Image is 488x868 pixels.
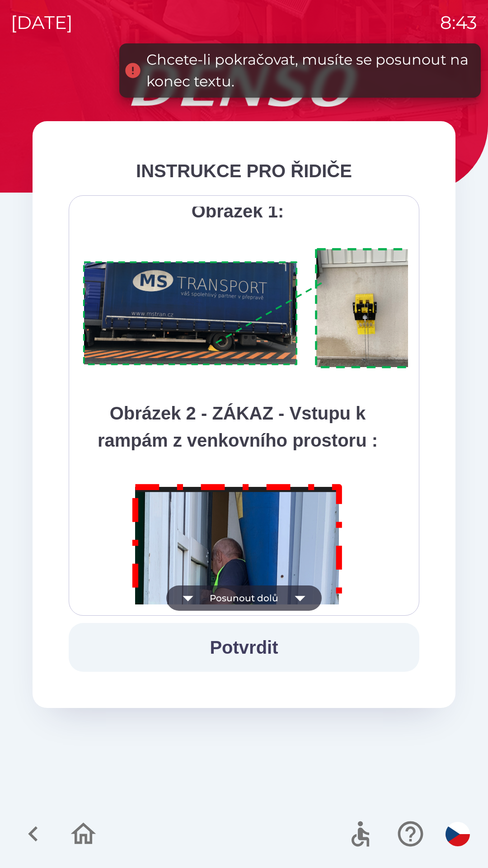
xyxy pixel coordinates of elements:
[11,9,73,36] p: [DATE]
[69,157,419,184] div: INSTRUKCE PRO ŘIDIČE
[440,9,477,36] p: 8:43
[146,49,472,92] div: Chcete-li pokračovat, musíte se posunout na konec textu.
[446,822,470,846] img: cs flag
[98,403,378,450] strong: Obrázek 2 - ZÁKAZ - Vstupu k rampám z venkovního prostoru :
[80,243,431,374] img: A1ym8hFSA0ukAAAAAElFTkSuQmCC
[122,472,353,804] img: M8MNayrTL6gAAAABJRU5ErkJggg==
[192,201,284,221] strong: Obrázek 1:
[69,623,419,672] button: Potvrdit
[166,585,322,611] button: Posunout dolů
[33,63,455,107] img: Logo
